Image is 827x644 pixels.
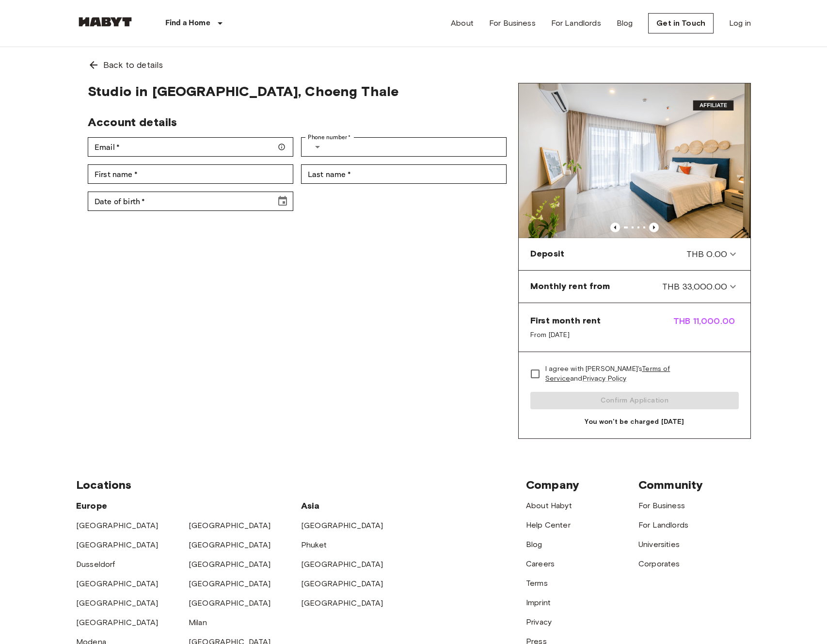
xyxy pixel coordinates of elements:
[673,315,739,340] span: THB 11,000.00
[301,579,383,588] a: [GEOGRAPHIC_DATA]
[76,560,115,569] a: Dusseldorf
[686,248,727,260] span: THB 0.00
[189,540,271,549] a: [GEOGRAPHIC_DATA]
[76,47,751,83] a: Back to details
[88,137,293,157] div: Email
[551,17,601,29] a: For Landlords
[523,242,747,266] div: DepositTHB 0.00
[526,559,555,568] a: Careers
[610,223,620,232] button: Previous image
[301,500,320,511] span: Asia
[519,83,750,238] img: Marketing picture of unit 1BRB
[638,540,680,549] a: Universities
[278,143,286,151] svg: Make sure your email is correct — we'll send your booking details there.
[76,17,134,27] img: Habyt
[301,540,327,549] a: Phuket
[308,137,327,157] button: Select country
[308,133,351,142] label: Phone number
[189,560,271,569] a: [GEOGRAPHIC_DATA]
[648,13,714,33] a: Get in Touch
[638,501,685,510] a: For Business
[545,364,731,384] span: I agree with [PERSON_NAME]'s and
[526,520,571,530] a: Help Center
[76,500,107,511] span: Europe
[76,521,159,530] a: [GEOGRAPHIC_DATA]
[583,374,627,383] a: Privacy Policy
[545,365,670,383] a: Terms of Service
[523,274,747,299] div: Monthly rent fromTHB 33,000.00
[301,164,507,184] div: Last name
[76,478,131,492] span: Locations
[526,617,552,627] a: Privacy
[301,560,383,569] a: [GEOGRAPHIC_DATA]
[76,540,159,549] a: [GEOGRAPHIC_DATA]
[662,280,727,293] span: THB 33,000.00
[526,579,548,588] a: Terms
[638,559,680,568] a: Corporates
[526,598,551,607] a: Imprint
[189,521,271,530] a: [GEOGRAPHIC_DATA]
[489,17,536,29] a: For Business
[301,598,383,608] a: [GEOGRAPHIC_DATA]
[530,315,601,326] span: First month rent
[649,223,659,232] button: Previous image
[189,579,271,588] a: [GEOGRAPHIC_DATA]
[76,579,159,588] a: [GEOGRAPHIC_DATA]
[530,280,610,293] span: Monthly rent from
[526,501,572,510] a: About Habyt
[530,417,739,427] span: You won't be charged [DATE]
[76,618,159,627] a: [GEOGRAPHIC_DATA]
[165,17,210,29] p: Find a Home
[103,59,163,71] span: Back to details
[530,330,601,340] span: From [DATE]
[526,540,542,549] a: Blog
[189,618,207,627] a: Milan
[530,248,564,260] span: Deposit
[88,164,293,184] div: First name
[638,478,703,492] span: Community
[301,521,383,530] a: [GEOGRAPHIC_DATA]
[638,520,688,530] a: For Landlords
[189,598,271,608] a: [GEOGRAPHIC_DATA]
[88,115,177,129] span: Account details
[88,83,507,99] span: Studio in [GEOGRAPHIC_DATA], Choeng Thale
[526,478,579,492] span: Company
[729,17,751,29] a: Log in
[273,192,292,211] button: Choose date
[451,17,474,29] a: About
[76,598,159,608] a: [GEOGRAPHIC_DATA]
[617,17,633,29] a: Blog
